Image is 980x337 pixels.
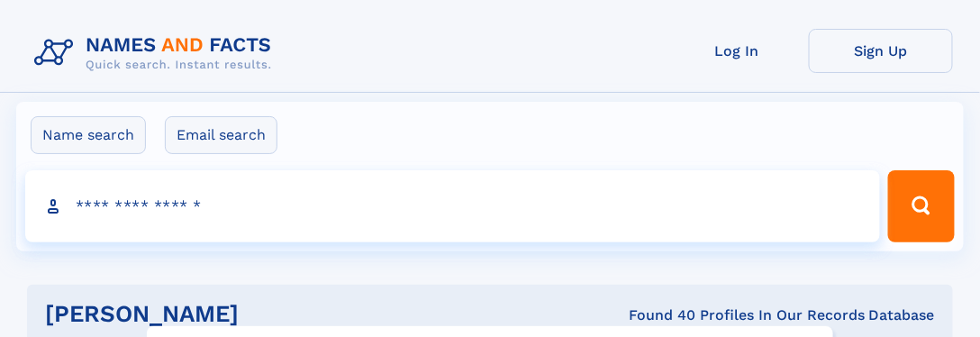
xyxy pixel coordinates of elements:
img: Logo Names and Facts [27,29,286,77]
label: Email search [165,116,277,154]
label: Name search [31,116,146,154]
a: Log In [665,29,809,73]
a: Sign Up [809,29,953,73]
button: Search Button [888,170,955,242]
input: search input [25,170,880,242]
div: Found 40 Profiles In Our Records Database [434,305,936,325]
h1: [PERSON_NAME] [45,303,434,325]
